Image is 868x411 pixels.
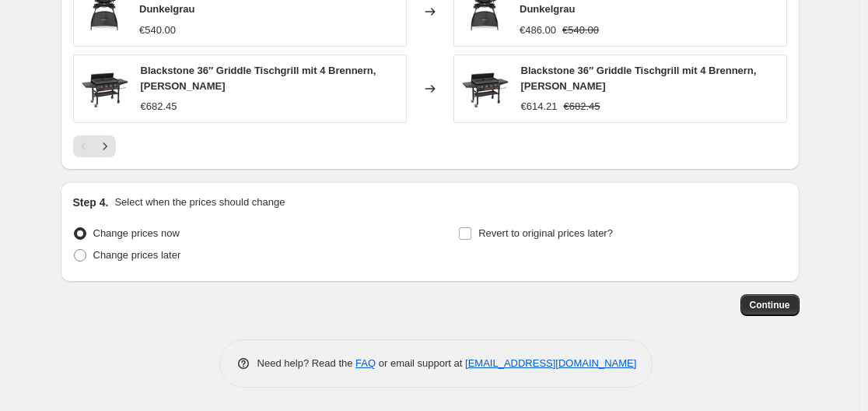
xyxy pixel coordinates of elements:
[73,135,116,157] nav: Pagination
[141,65,376,92] span: Blackstone 36″ Griddle Tischgrill mit 4 Brennern, [PERSON_NAME]
[376,357,465,369] span: or email support at
[139,23,176,38] div: €540.00
[521,99,558,114] div: €614.21
[750,299,790,311] span: Continue
[521,65,757,92] span: Blackstone 36″ Griddle Tischgrill mit 4 Brennern, [PERSON_NAME]
[462,65,509,112] img: 61pUocEhMbL_80x.jpg
[478,227,613,239] span: Revert to original prices later?
[93,227,180,239] span: Change prices now
[564,99,600,114] strike: €682.45
[465,357,636,369] a: [EMAIL_ADDRESS][DOMAIN_NAME]
[141,99,177,114] div: €682.45
[94,135,116,157] button: Next
[257,357,356,369] span: Need help? Read the
[73,195,109,210] h2: Step 4.
[114,195,285,210] p: Select when the prices should change
[93,249,181,261] span: Change prices later
[740,294,800,316] button: Continue
[355,357,376,369] a: FAQ
[82,65,128,112] img: 61pUocEhMbL_80x.jpg
[562,23,599,38] strike: €540.00
[520,23,556,38] div: €486.00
